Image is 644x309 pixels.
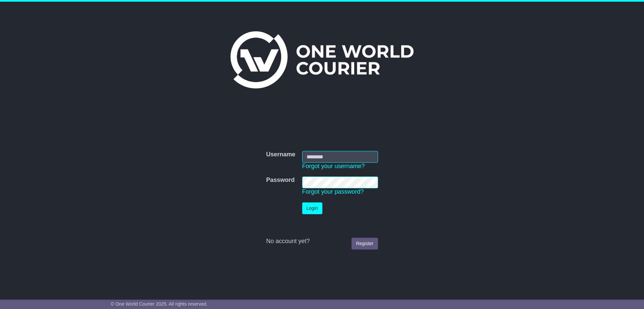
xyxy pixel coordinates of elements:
a: Forgot your password? [302,188,364,195]
span: © One World Courier 2025. All rights reserved. [111,301,208,307]
label: Username [266,151,295,158]
div: No account yet? [266,238,378,245]
button: Login [302,202,322,214]
a: Register [352,238,378,249]
a: Forgot your username? [302,163,365,169]
img: One World [230,31,414,88]
label: Password [266,177,294,184]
